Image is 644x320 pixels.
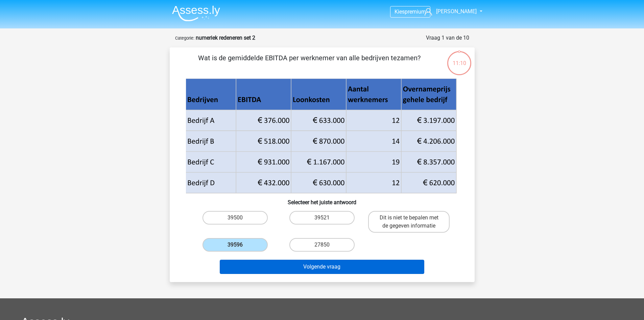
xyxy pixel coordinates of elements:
a: [PERSON_NAME] [422,7,477,16]
span: Kies [395,8,405,15]
label: 39521 [289,211,355,225]
div: Vraag 1 van de 10 [426,34,469,42]
span: [PERSON_NAME] [436,8,477,15]
button: Volgende vraag [220,260,424,274]
span: premium [405,8,426,15]
small: Categorie: [175,36,194,41]
p: Wat is de gemiddelde EBITDA per werknemer van alle bedrijven tezamen? [181,53,438,73]
img: Assessly [172,5,220,21]
div: 11:10 [447,50,472,67]
strong: numeriek redeneren set 2 [196,35,255,41]
label: 39500 [202,211,268,225]
label: Dit is niet te bepalen met de gegeven informatie [368,211,450,233]
label: 39596 [202,238,268,252]
a: Kiespremium [390,7,430,16]
h6: Selecteer het juiste antwoord [181,194,464,206]
label: 27850 [289,238,355,252]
